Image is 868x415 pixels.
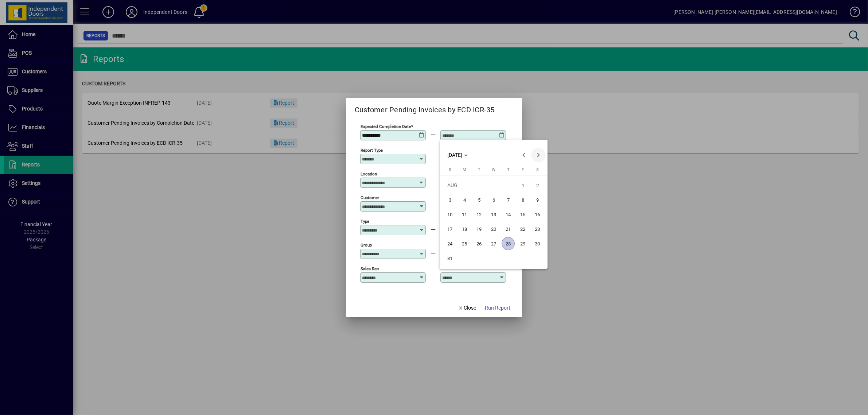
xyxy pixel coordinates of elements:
[472,207,486,222] button: Tue Aug 12 2025
[531,237,544,250] span: 30
[492,167,495,172] span: W
[486,193,501,207] button: Wed Aug 06 2025
[443,207,457,222] button: Sun Aug 10 2025
[502,237,515,250] span: 28
[487,222,500,236] span: 20
[530,236,545,251] button: Sat Aug 30 2025
[531,148,546,162] button: Next month
[531,208,544,221] span: 16
[517,148,531,162] button: Previous month
[458,222,471,236] span: 18
[515,207,530,222] button: Fri Aug 15 2025
[472,236,486,251] button: Tue Aug 26 2025
[472,237,486,250] span: 26
[501,207,515,222] button: Thu Aug 14 2025
[457,222,472,236] button: Mon Aug 18 2025
[502,208,515,221] span: 14
[507,167,510,172] span: T
[515,236,530,251] button: Fri Aug 29 2025
[443,236,457,251] button: Sun Aug 24 2025
[516,237,529,250] span: 29
[443,193,456,206] span: 3
[502,222,515,236] span: 21
[472,222,486,236] button: Tue Aug 19 2025
[472,208,486,221] span: 12
[444,148,471,162] button: Choose month and year
[458,237,471,250] span: 25
[443,222,456,236] span: 17
[443,208,456,221] span: 10
[516,208,529,221] span: 15
[487,208,500,221] span: 13
[486,207,501,222] button: Wed Aug 13 2025
[530,207,545,222] button: Sat Aug 16 2025
[486,222,501,236] button: Wed Aug 20 2025
[515,178,530,193] button: Fri Aug 01 2025
[443,251,457,265] button: Sun Aug 31 2025
[536,167,539,172] span: S
[531,222,544,236] span: 23
[515,222,530,236] button: Fri Aug 22 2025
[530,178,545,193] button: Sat Aug 02 2025
[472,193,486,206] span: 5
[531,193,544,206] span: 9
[502,193,515,206] span: 7
[443,252,456,265] span: 31
[457,207,472,222] button: Mon Aug 11 2025
[443,222,457,236] button: Sun Aug 17 2025
[501,222,515,236] button: Thu Aug 21 2025
[443,178,515,193] td: AUG
[472,222,486,236] span: 19
[478,167,480,172] span: T
[463,167,466,172] span: M
[472,193,486,207] button: Tue Aug 05 2025
[458,208,471,221] span: 11
[501,193,515,207] button: Thu Aug 07 2025
[531,179,544,192] span: 2
[515,193,530,207] button: Fri Aug 08 2025
[486,236,501,251] button: Wed Aug 27 2025
[443,237,456,250] span: 24
[457,236,472,251] button: Mon Aug 25 2025
[516,179,529,192] span: 1
[516,222,529,236] span: 22
[487,193,500,206] span: 6
[443,193,457,207] button: Sun Aug 03 2025
[449,167,451,172] span: S
[447,152,462,158] span: [DATE]
[516,193,529,206] span: 8
[458,193,471,206] span: 4
[501,236,515,251] button: Thu Aug 28 2025
[487,237,500,250] span: 27
[457,193,472,207] button: Mon Aug 04 2025
[530,222,545,236] button: Sat Aug 23 2025
[530,193,545,207] button: Sat Aug 09 2025
[522,167,524,172] span: F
